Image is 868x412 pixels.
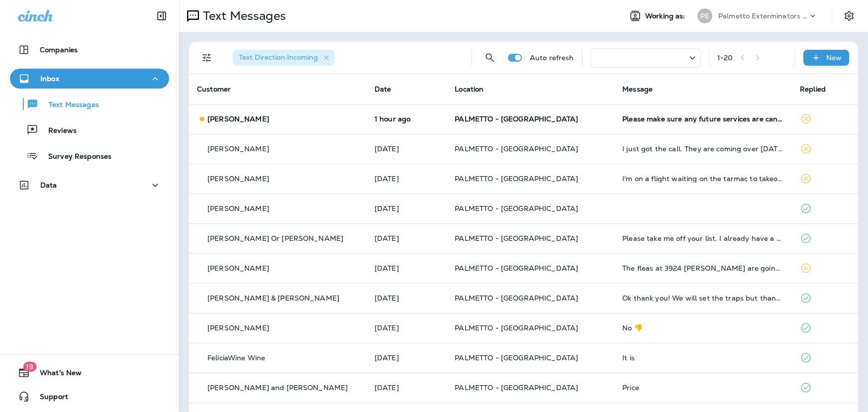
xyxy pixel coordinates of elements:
[717,54,733,62] div: 1 - 20
[530,54,574,62] p: Auto refresh
[148,6,176,26] button: Collapse Sidebar
[207,384,348,392] p: [PERSON_NAME] and [PERSON_NAME]
[40,46,78,54] p: Companies
[207,115,269,123] p: [PERSON_NAME]
[375,384,439,392] p: Sep 22, 2025 06:40 AM
[455,294,578,303] span: PALMETTO - [GEOGRAPHIC_DATA]
[10,69,169,89] button: Inbox
[622,354,784,362] div: It is
[23,362,36,372] span: 19
[455,323,578,332] span: PALMETTO - [GEOGRAPHIC_DATA]
[455,174,578,183] span: PALMETTO - [GEOGRAPHIC_DATA]
[840,7,858,25] button: Settings
[38,152,111,162] p: Survey Responses
[718,12,808,20] p: Palmetto Exterminators LLC
[455,234,578,243] span: PALMETTO - [GEOGRAPHIC_DATA]
[455,383,578,392] span: PALMETTO - [GEOGRAPHIC_DATA]
[622,85,653,94] span: Message
[199,8,286,23] p: Text Messages
[207,354,265,362] p: FeliciaWine Wine
[480,48,500,68] button: Search Messages
[455,264,578,273] span: PALMETTO - [GEOGRAPHIC_DATA]
[697,8,712,23] div: PE
[622,175,784,183] div: I'm on a flight waiting on the tarmac to takeoff to return to Charleston. Just let me know when y...
[645,12,687,20] span: Working as:
[207,205,269,212] p: [PERSON_NAME]
[455,353,578,362] span: PALMETTO - [GEOGRAPHIC_DATA]
[207,145,269,153] p: [PERSON_NAME]
[10,387,169,407] button: Support
[375,115,439,123] p: Oct 7, 2025 04:18 PM
[10,363,169,383] button: 19What's New
[30,393,68,405] span: Support
[622,384,784,392] div: Price
[375,145,439,153] p: Oct 2, 2025 03:06 PM
[197,85,231,94] span: Customer
[10,40,169,60] button: Companies
[375,294,439,302] p: Sep 23, 2025 11:57 AM
[10,175,169,195] button: Data
[30,369,82,381] span: What's New
[375,205,439,212] p: Sep 25, 2025 10:23 PM
[622,145,784,153] div: I just got the call. They are coming over tomorrow at 4:30. Thanks for your help!
[39,101,99,110] p: Text Messages
[207,294,339,302] p: [PERSON_NAME] & [PERSON_NAME]
[207,324,269,332] p: [PERSON_NAME]
[622,234,784,242] div: Please take me off your list. I already have a company that takes care of that. Thank you.
[207,234,343,242] p: [PERSON_NAME] Or [PERSON_NAME]
[239,53,318,62] span: Text Direction : Incoming
[622,115,784,123] div: Please make sure any future services are canceled.
[233,50,334,66] div: Text Direction:Incoming
[40,75,59,83] p: Inbox
[622,324,784,332] div: No 👎
[375,324,439,332] p: Sep 22, 2025 07:50 PM
[375,85,391,94] span: Date
[375,264,439,272] p: Sep 24, 2025 04:08 PM
[455,144,578,153] span: PALMETTO - [GEOGRAPHIC_DATA]
[10,94,169,114] button: Text Messages
[455,85,483,94] span: Location
[375,175,439,183] p: Sep 26, 2025 03:34 PM
[375,234,439,242] p: Sep 25, 2025 03:40 PM
[375,354,439,362] p: Sep 22, 2025 02:02 PM
[10,119,169,140] button: Reviews
[826,54,842,62] p: New
[622,294,784,302] div: Ok thank you! We will set the traps but thank you!
[10,145,169,166] button: Survey Responses
[800,85,826,94] span: Replied
[207,175,269,183] p: [PERSON_NAME]
[455,114,578,123] span: PALMETTO - [GEOGRAPHIC_DATA]
[622,264,784,272] div: The fleas at 3924 Hilda are going full blast again. We didn't get over there to vacuum it. We mov...
[207,264,269,272] p: [PERSON_NAME]
[40,181,57,189] p: Data
[38,126,77,136] p: Reviews
[455,204,578,213] span: PALMETTO - [GEOGRAPHIC_DATA]
[197,48,217,68] button: Filters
